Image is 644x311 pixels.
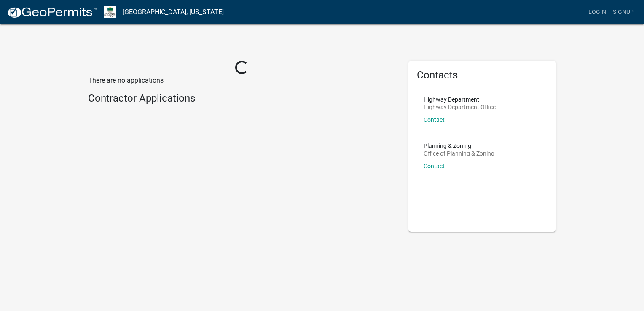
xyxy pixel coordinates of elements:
[104,6,116,18] img: Morgan County, Indiana
[609,4,637,20] a: Signup
[424,143,494,149] p: Planning & Zoning
[88,92,396,105] h4: Contractor Applications
[424,104,496,110] p: Highway Department Office
[424,150,494,156] p: Office of Planning & Zoning
[123,5,224,19] a: [GEOGRAPHIC_DATA], [US_STATE]
[424,163,445,169] a: Contact
[424,116,445,123] a: Contact
[417,69,547,81] h5: Contacts
[424,97,496,102] p: Highway Department
[88,75,396,86] p: There are no applications
[88,92,396,108] wm-workflow-list-section: Contractor Applications
[585,4,609,20] a: Login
